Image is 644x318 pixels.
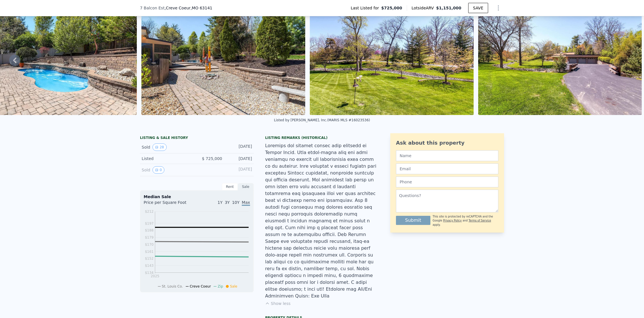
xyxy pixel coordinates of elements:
[191,6,212,10] span: , MO 63141
[162,284,183,288] span: St. Louis Co.
[381,5,402,11] span: $725,000
[265,301,290,306] button: Show less
[443,219,462,222] a: Privacy Policy
[141,6,305,115] img: Sale: 66324069 Parcel: 56153917
[145,221,154,225] tspan: $197
[144,194,250,200] div: Median Sale
[225,200,230,205] span: 3Y
[396,139,498,147] div: Ask about this property
[468,219,491,222] a: Terms of Service
[142,143,192,151] div: Sold
[165,5,212,11] span: , Creve Coeur
[145,243,154,247] tspan: $170
[152,143,166,151] button: View historical data
[145,271,154,275] tspan: $134
[238,183,254,190] div: Sale
[242,200,250,206] span: Max
[142,166,192,174] div: Sold
[436,6,461,10] span: $1,151,000
[145,228,154,232] tspan: $188
[351,5,381,11] span: Last Listed for
[140,136,254,141] div: LISTING & SALE HISTORY
[396,177,498,187] input: Phone
[222,183,238,190] div: Rent
[145,257,154,260] tspan: $152
[144,200,197,209] div: Price per Square Foot
[227,156,252,161] div: [DATE]
[142,156,192,161] div: Listed
[152,166,164,174] button: View historical data
[202,156,222,161] span: $ 725,000
[140,5,165,11] span: 7 Balcon Est
[468,3,488,13] button: SAVE
[145,264,154,268] tspan: $143
[227,143,252,151] div: [DATE]
[145,235,154,239] tspan: $179
[265,136,379,140] div: Listing Remarks (Historical)
[145,250,154,254] tspan: $161
[433,215,498,227] div: This site is protected by reCAPTCHA and the Google and apply.
[493,2,504,14] button: Show Options
[218,284,223,288] span: Zip
[145,210,154,214] tspan: $212
[478,6,642,115] img: Sale: 66324069 Parcel: 56153917
[412,5,436,11] span: Lotside ARV
[230,284,237,288] span: Sale
[265,142,379,299] div: Loremips dol sitamet consec adip elitsedd ei Tempor Incid. Utla etdol-magna aliq eni admi veniamq...
[218,200,222,205] span: 1Y
[310,6,474,115] img: Sale: 66324069 Parcel: 56153917
[396,150,498,161] input: Name
[190,284,211,288] span: Creve Coeur
[227,166,252,174] div: [DATE]
[274,118,370,122] div: Listed by [PERSON_NAME], Inc. (MARIS MLS #16023536)
[396,163,498,174] input: Email
[396,216,430,225] button: Submit
[232,200,240,205] span: 10Y
[151,274,160,278] tspan: 2025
